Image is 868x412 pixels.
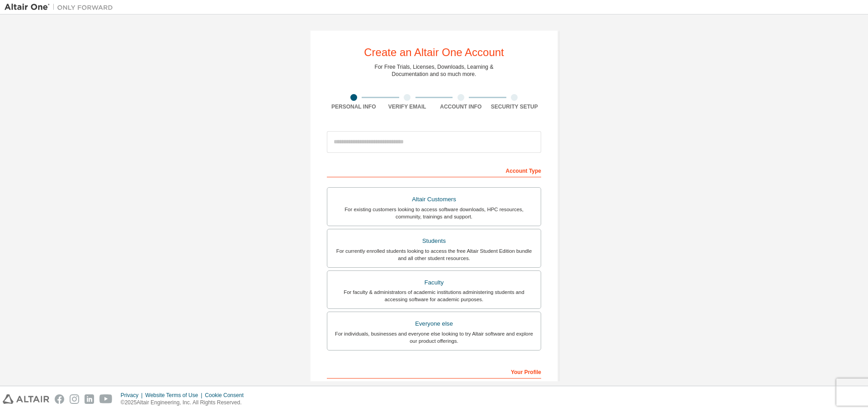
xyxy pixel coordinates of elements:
div: Your Profile [327,364,541,379]
div: Altair Customers [333,193,535,206]
div: Create an Altair One Account [364,47,504,58]
div: Account Type [327,163,541,177]
div: Account Info [434,103,488,110]
div: Students [333,235,535,247]
div: For existing customers looking to access software downloads, HPC resources, community, trainings ... [333,206,535,220]
img: Altair One [5,3,118,12]
div: Privacy [121,392,145,399]
div: For individuals, businesses and everyone else looking to try Altair software and explore our prod... [333,330,535,345]
img: altair_logo.svg [3,394,49,404]
div: Verify Email [381,103,434,110]
img: facebook.svg [55,394,64,404]
div: Security Setup [488,103,542,110]
div: For currently enrolled students looking to access the free Altair Student Edition bundle and all ... [333,247,535,262]
div: Website Terms of Use [145,392,205,399]
img: linkedin.svg [85,394,94,404]
div: For faculty & administrators of academic institutions administering students and accessing softwa... [333,289,535,303]
div: Faculty [333,276,535,289]
div: Personal Info [327,103,381,110]
div: Cookie Consent [205,392,249,399]
div: Everyone else [333,317,535,330]
img: instagram.svg [70,394,79,404]
p: © 2025 Altair Engineering, Inc. All Rights Reserved. [121,399,249,407]
img: youtube.svg [99,394,113,404]
div: For Free Trials, Licenses, Downloads, Learning & Documentation and so much more. [375,63,494,78]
